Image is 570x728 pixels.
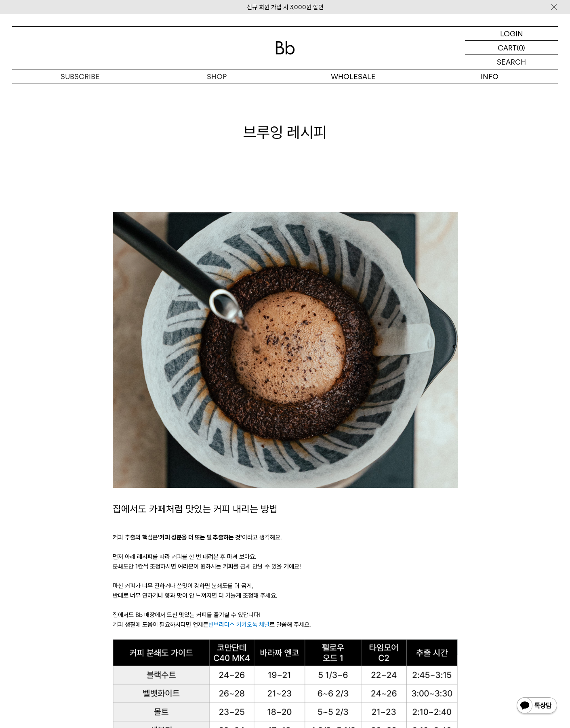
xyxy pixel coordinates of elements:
[500,27,523,40] p: LOGIN
[113,562,458,571] p: 분쇄도만 1칸씩 조정하시면 여러분이 원하시는 커피를 금세 만날 수 있을 거예요!
[113,610,458,620] p: 집에서도 Bb 매장에서 드신 맛있는 커피를 즐기실 수 있답니다!
[208,621,269,628] a: 빈브라더스 카카오톡 채널
[113,552,458,562] p: 먼저 아래 레시피를 따라 커피를 한 번 내려본 후 마셔 보아요.
[497,55,526,69] p: SEARCH
[113,581,458,591] p: 마신 커피가 너무 진하거나 쓴맛이 강하면 분쇄도를 더 굵게,
[421,69,558,84] p: INFO
[149,69,285,84] a: SHOP
[247,4,324,11] a: 신규 회원 가입 시 3,000원 할인
[113,620,458,629] p: 커피 생활에 도움이 필요하시다면 언제든 로 말씀해 주세요.
[465,27,558,41] a: LOGIN
[517,41,525,55] p: (0)
[113,591,458,600] p: 반대로 너무 연하거나 향과 맛이 안 느껴지면 더 가늘게 조정해 주세요.
[158,534,242,541] b: '커피 성분을 더 또는 덜 추출하는 것'
[516,697,558,716] img: 카카오톡 채널 1:1 채팅 버튼
[498,41,517,55] p: CART
[12,69,149,84] a: SUBSCRIBE
[12,122,558,143] h1: 브루잉 레시피
[465,41,558,55] a: CART (0)
[285,69,422,84] p: WHOLESALE
[113,503,278,515] span: 집에서도 카페처럼 맛있는 커피 내리는 방법
[113,533,458,542] p: 커피 추출의 핵심은 이라고 생각해요.
[113,212,458,488] img: 4189a716bed969d963a9df752a490e85_105402.jpg
[276,41,295,55] img: 로고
